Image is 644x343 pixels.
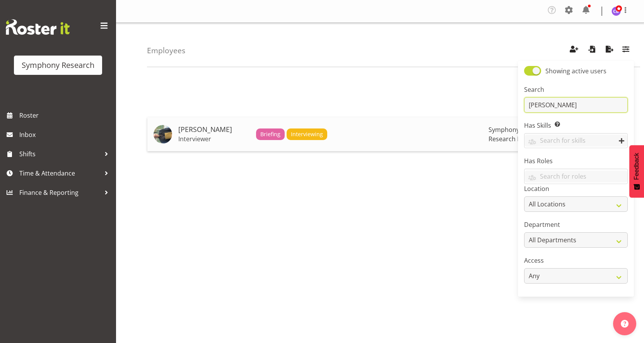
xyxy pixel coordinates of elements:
[19,110,112,121] span: Roster
[489,125,519,134] span: Symphony
[22,59,94,71] div: Symphony Research
[612,7,621,16] img: carol-berryman1263.jpg
[19,148,101,160] span: Shifts
[524,121,628,130] label: Has Skills
[291,130,323,139] span: Interviewing
[633,153,640,180] span: Feedback
[178,135,250,143] p: Interviewer
[524,220,628,229] label: Department
[524,256,628,265] label: Access
[154,125,172,144] img: daniel-blaire539fa113fbfe09b833b57134f3ab6bf.png
[618,42,634,59] button: Filter Employees
[19,129,112,140] span: Inbox
[629,145,644,198] button: Feedback - Show survey
[19,187,101,198] span: Finance & Reporting
[178,126,250,133] h5: [PERSON_NAME]
[621,320,629,328] img: help-xxl-2.png
[260,130,280,139] span: Briefing
[545,67,606,75] span: Showing active users
[524,171,627,182] input: Search for roles
[524,135,627,147] input: Search for skills
[524,156,628,166] label: Has Roles
[566,42,582,59] button: Create Employees
[489,135,543,143] span: Research Partners
[584,42,600,59] button: Import Employees
[524,184,628,193] label: Location
[524,97,628,113] input: Search by name/email/phone
[524,85,628,94] label: Search
[147,46,185,55] h4: Employees
[19,167,101,179] span: Time & Attendance
[601,42,618,59] button: Export Employees
[6,19,70,35] img: Rosterit website logo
